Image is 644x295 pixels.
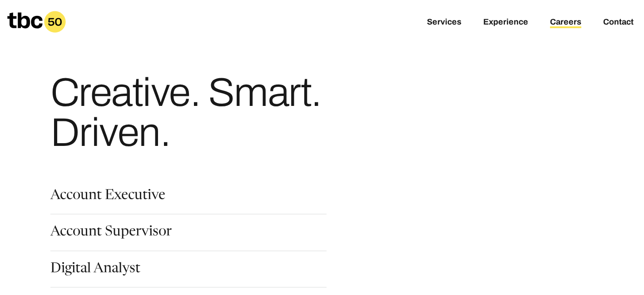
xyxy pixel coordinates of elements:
a: Account Executive [50,189,165,205]
a: Contact [603,17,634,28]
a: Services [427,17,461,28]
a: Careers [550,17,581,28]
h1: Creative. Smart. Driven. [50,73,399,153]
a: Homepage [7,11,66,33]
a: Experience [483,17,528,28]
a: Digital Analyst [50,262,140,278]
a: Account Supervisor [50,225,172,241]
